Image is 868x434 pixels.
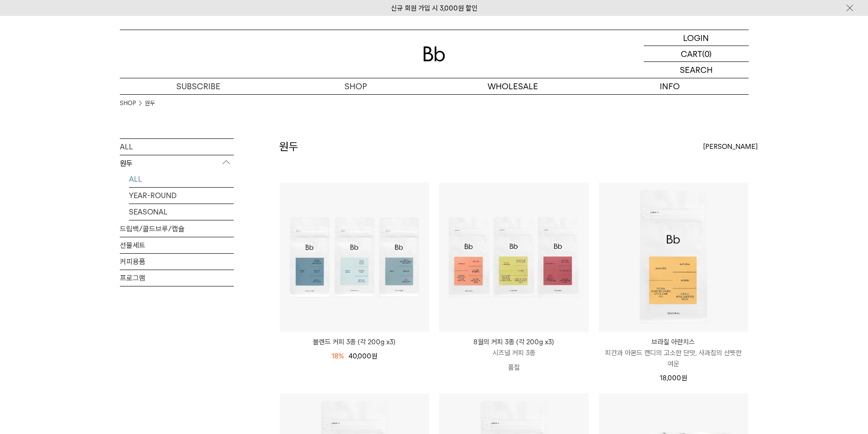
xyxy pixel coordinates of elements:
[644,46,749,62] a: CART (0)
[434,78,591,94] p: WHOLESALE
[591,78,749,94] p: INFO
[702,46,712,61] p: (0)
[277,78,434,94] a: SHOP
[599,337,748,347] p: 브라질 아란치스
[120,155,234,172] p: 원두
[371,352,377,360] span: 원
[120,99,136,108] a: SHOP
[120,254,234,270] a: 커피용품
[279,139,298,154] h2: 원두
[129,204,234,220] a: SEASONAL
[681,46,702,61] p: CART
[703,141,758,152] span: [PERSON_NAME]
[439,347,589,358] p: 시즈널 커피 3종
[120,237,234,253] a: 선물세트
[129,188,234,204] a: YEAR-ROUND
[423,46,445,61] img: 로고
[680,62,713,78] p: SEARCH
[120,78,277,94] a: SUBSCRIBE
[120,139,234,155] a: ALL
[349,352,377,360] span: 40,000
[599,337,748,369] a: 브라질 아란치스 피칸과 아몬드 캔디의 고소한 단맛, 사과칩의 산뜻한 여운
[120,270,234,286] a: 프로그램
[660,374,687,382] span: 18,000
[332,351,344,362] div: 18%
[129,171,234,187] a: ALL
[681,374,687,382] span: 원
[644,30,749,46] a: LOGIN
[599,347,748,369] p: 피칸과 아몬드 캔디의 고소한 단맛, 사과칩의 산뜻한 여운
[439,337,589,347] p: 8월의 커피 3종 (각 200g x3)
[280,337,429,347] a: 블렌드 커피 3종 (각 200g x3)
[280,183,429,332] img: 블렌드 커피 3종 (각 200g x3)
[145,99,155,108] a: 원두
[391,4,478,12] a: 신규 회원 가입 시 3,000원 할인
[599,183,748,332] img: 브라질 아란치스
[439,337,589,358] a: 8월의 커피 3종 (각 200g x3) 시즈널 커피 3종
[683,30,709,46] p: LOGIN
[120,221,234,237] a: 드립백/콜드브루/캡슐
[439,183,589,332] img: 8월의 커피 3종 (각 200g x3)
[439,358,589,377] p: 품절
